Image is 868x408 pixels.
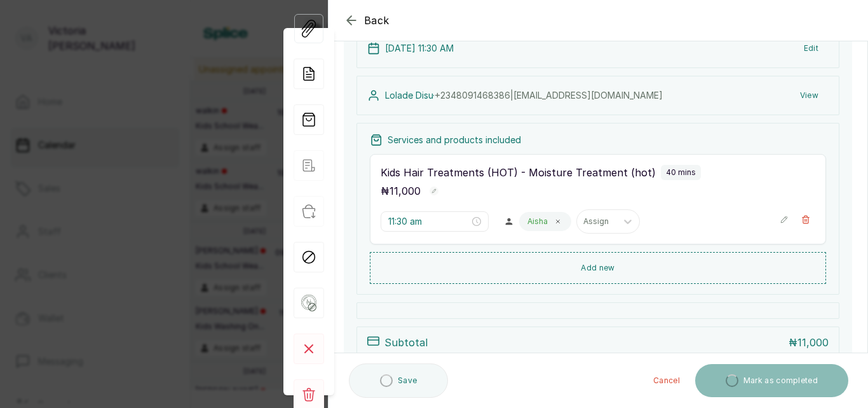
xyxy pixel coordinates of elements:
p: 40 mins [666,167,696,178]
span: +234 8091468386 | [EMAIL_ADDRESS][DOMAIN_NAME] [435,90,663,101]
button: View [790,84,829,107]
span: 11,000 [797,336,829,349]
button: Back [344,13,390,28]
input: Select time [388,215,470,229]
button: Save [349,363,448,398]
p: Services and products included [388,134,521,146]
p: [DATE] 11:30 AM [385,42,454,55]
span: 11,000 [390,185,421,197]
button: Cancel [643,364,690,397]
p: ₦ [381,183,421,199]
p: Lolade Disu · [385,89,663,102]
p: ₦ [789,335,829,350]
p: Aisha [527,216,548,227]
button: Add new [370,252,826,284]
button: Mark as completed [695,364,848,397]
span: Back [364,13,390,28]
button: Edit [794,37,829,60]
p: Subtotal [384,335,428,350]
p: Kids Hair Treatments (HOT) - Moisture Treatment (hot) [381,165,656,180]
